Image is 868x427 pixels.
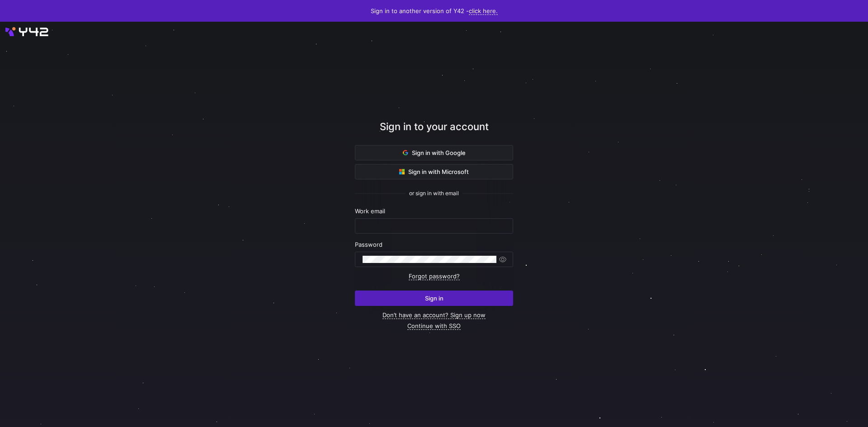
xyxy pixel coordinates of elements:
[355,207,385,215] span: Work email
[355,164,513,179] button: Sign in with Microsoft
[355,241,382,248] span: Password
[407,322,461,330] a: Continue with SSO
[382,311,486,319] a: Don’t have an account? Sign up now
[399,168,469,175] span: Sign in with Microsoft
[355,119,513,145] div: Sign in to your account
[355,291,513,306] button: Sign in
[469,7,498,15] a: click here.
[403,149,466,156] span: Sign in with Google
[425,295,443,302] span: Sign in
[409,272,460,280] a: Forgot password?
[409,190,459,197] span: or sign in with email
[355,145,513,160] button: Sign in with Google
